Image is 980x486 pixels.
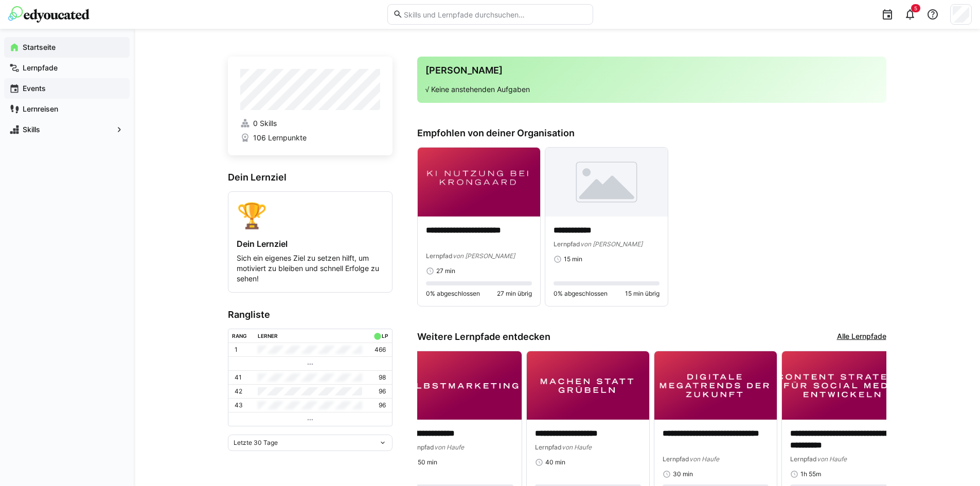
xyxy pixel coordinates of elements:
p: 1 [235,346,238,354]
span: 5 [914,5,917,11]
span: Lernpfad [663,455,689,463]
p: 42 [235,387,242,395]
div: Rang [232,333,247,339]
span: 0% abgeschlossen [554,290,608,298]
span: Letzte 30 Tage [234,439,278,447]
span: 0 Skills [253,118,277,129]
span: 50 min [418,458,437,466]
span: Lernpfad [535,443,562,451]
h3: Weitere Lernpfade entdecken [417,331,550,343]
span: 0% abgeschlossen [426,290,480,298]
img: image [418,148,540,217]
p: 98 [379,373,386,382]
div: 🏆 [237,200,384,230]
p: 96 [379,387,386,395]
span: von Haufe [817,455,847,463]
h3: Dein Lernziel [228,172,393,183]
span: von Haufe [562,443,592,451]
p: 466 [375,346,386,354]
img: image [527,351,649,420]
div: Lerner [258,333,278,339]
span: Lernpfad [554,240,580,248]
span: von Haufe [434,443,464,451]
span: Lernpfad [426,252,453,260]
img: image [545,148,668,217]
span: Lernpfad [407,443,434,451]
a: Alle Lernpfade [837,331,886,343]
span: von Haufe [689,455,719,463]
span: 27 min übrig [497,290,532,298]
input: Skills und Lernpfade durchsuchen… [403,10,587,19]
span: 106 Lernpunkte [253,133,307,143]
p: 43 [235,401,243,409]
p: 96 [379,401,386,409]
img: image [782,351,904,420]
h3: Empfohlen von deiner Organisation [417,128,886,139]
span: von [PERSON_NAME] [453,252,515,260]
p: 41 [235,373,242,382]
span: von [PERSON_NAME] [580,240,643,248]
span: 15 min übrig [625,290,660,298]
span: 15 min [564,255,582,263]
span: 30 min [673,470,693,478]
h3: [PERSON_NAME] [425,65,878,76]
p: √ Keine anstehenden Aufgaben [425,84,878,95]
span: Lernpfad [790,455,817,463]
span: 27 min [436,267,455,275]
div: LP [382,333,388,339]
h3: Rangliste [228,309,393,320]
img: image [654,351,777,420]
h4: Dein Lernziel [237,239,384,249]
a: 0 Skills [240,118,380,129]
span: 40 min [545,458,565,466]
p: Sich ein eigenes Ziel zu setzen hilft, um motiviert zu bleiben und schnell Erfolge zu sehen! [237,253,384,284]
img: image [399,351,522,420]
span: 1h 55m [800,470,821,478]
